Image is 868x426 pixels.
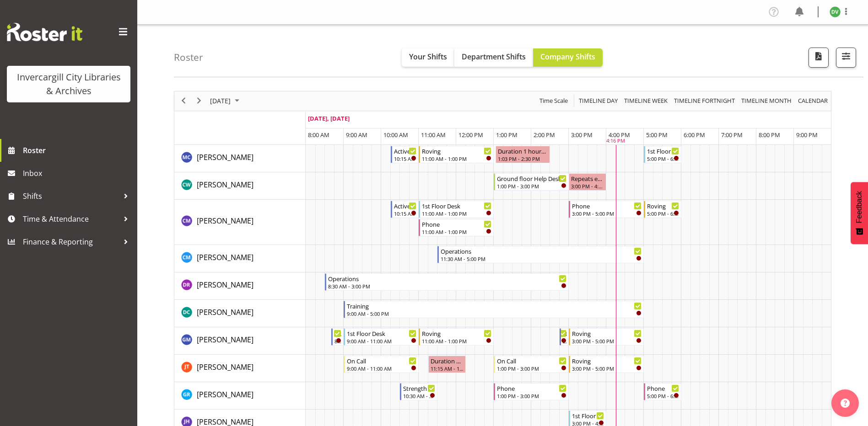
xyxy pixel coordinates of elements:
[197,152,253,162] span: [PERSON_NAME]
[644,146,681,163] div: Aurora Catu"s event - 1st Floor Desk Begin From Tuesday, September 23, 2025 at 5:00:00 PM GMT+12:...
[454,48,533,67] button: Department Shifts
[197,362,253,373] a: [PERSON_NAME]
[797,95,830,106] button: Month
[419,328,494,346] div: Gabriel McKay Smith"s event - Roving Begin From Tuesday, September 23, 2025 at 11:00:00 AM GMT+12...
[740,95,793,106] span: Timeline Month
[174,172,306,200] td: Catherine Wilson resource
[402,48,454,67] button: Your Shifts
[563,337,567,345] div: 2:45 PM - 3:00 PM
[308,131,329,139] span: 8:00 AM
[207,91,245,111] div: September 23, 2025
[344,356,419,373] div: Glen Tomlinson"s event - On Call Begin From Tuesday, September 23, 2025 at 9:00:00 AM GMT+12:00 E...
[431,365,464,372] div: 11:15 AM - 12:15 PM
[496,146,550,163] div: Aurora Catu"s event - Duration 1 hours - Aurora Catu Begin From Tuesday, September 23, 2025 at 1:...
[394,201,417,210] div: Active Rhyming
[331,328,344,346] div: Gabriel McKay Smith"s event - Newspapers Begin From Tuesday, September 23, 2025 at 8:40:00 AM GMT...
[174,300,306,327] td: Donald Cunningham resource
[809,48,829,68] button: Download a PDF of the roster for the current day
[497,356,566,365] div: On Call
[347,329,416,338] div: 1st Floor Desk
[16,70,121,98] div: Invercargill City Libraries & Archives
[623,95,669,106] span: Timeline Week
[197,152,253,163] a: [PERSON_NAME]
[308,114,350,122] span: [DATE], [DATE]
[431,356,464,365] div: Duration 1 hours - [PERSON_NAME]
[197,252,253,262] span: [PERSON_NAME]
[419,201,494,218] div: Chamique Mamolo"s event - 1st Floor Desk Begin From Tuesday, September 23, 2025 at 11:00:00 AM GM...
[334,329,341,338] div: Newspapers
[851,182,868,244] button: Feedback - Show survey
[197,335,253,345] span: [PERSON_NAME]
[193,95,205,106] button: Next
[571,174,604,183] div: Repeats every [DATE] - [PERSON_NAME]
[563,329,567,338] div: New book tagging
[344,328,419,346] div: Gabriel McKay Smith"s event - 1st Floor Desk Begin From Tuesday, September 23, 2025 at 9:00:00 AM...
[7,23,82,41] img: Rosterit website logo
[174,245,306,272] td: Cindy Mulrooney resource
[344,301,644,318] div: Donald Cunningham"s event - Training Begin From Tuesday, September 23, 2025 at 9:00:00 AM GMT+12:...
[197,389,253,400] a: [PERSON_NAME]
[647,383,679,393] div: Phone
[422,210,491,217] div: 11:00 AM - 1:00 PM
[647,155,679,162] div: 5:00 PM - 6:00 PM
[197,334,253,345] a: [PERSON_NAME]
[347,301,642,310] div: Training
[394,155,417,162] div: 10:15 AM - 11:00 AM
[347,310,642,317] div: 9:00 AM - 5:00 PM
[347,365,416,372] div: 9:00 AM - 11:00 AM
[623,95,669,106] button: Timeline Week
[572,337,642,345] div: 3:00 PM - 5:00 PM
[572,365,642,372] div: 3:00 PM - 5:00 PM
[855,191,863,223] span: Feedback
[497,182,566,190] div: 1:00 PM - 3:00 PM
[572,210,642,217] div: 3:00 PM - 5:00 PM
[572,356,642,365] div: Roving
[673,95,737,106] button: Fortnight
[533,48,603,67] button: Company Shifts
[428,356,466,373] div: Glen Tomlinson"s event - Duration 1 hours - Glen Tomlinson Begin From Tuesday, September 23, 2025...
[569,328,644,346] div: Gabriel McKay Smith"s event - Roving Begin From Tuesday, September 23, 2025 at 3:00:00 PM GMT+12:...
[391,201,419,218] div: Chamique Mamolo"s event - Active Rhyming Begin From Tuesday, September 23, 2025 at 10:15:00 AM GM...
[569,173,606,191] div: Catherine Wilson"s event - Repeats every tuesday - Catherine Wilson Begin From Tuesday, September...
[328,274,566,283] div: Operations
[174,382,306,410] td: Grace Roscoe-Squires resource
[174,355,306,382] td: Glen Tomlinson resource
[497,392,566,399] div: 1:00 PM - 3:00 PM
[419,146,494,163] div: Aurora Catu"s event - Roving Begin From Tuesday, September 23, 2025 at 11:00:00 AM GMT+12:00 Ends...
[23,144,133,157] span: Roster
[197,179,253,190] a: [PERSON_NAME]
[494,383,569,400] div: Grace Roscoe-Squires"s event - Phone Begin From Tuesday, September 23, 2025 at 1:00:00 PM GMT+12:...
[740,95,793,106] button: Timeline Month
[23,166,133,180] span: Inbox
[23,189,119,203] span: Shifts
[403,383,435,393] div: Strength and Balance
[422,201,491,210] div: 1st Floor Desk
[441,246,642,256] div: Operations
[494,173,569,191] div: Catherine Wilson"s event - Ground floor Help Desk Begin From Tuesday, September 23, 2025 at 1:00:...
[334,337,341,345] div: 8:40 AM - 9:00 AM
[494,356,569,373] div: Glen Tomlinson"s event - On Call Begin From Tuesday, September 23, 2025 at 1:00:00 PM GMT+12:00 E...
[422,155,491,162] div: 11:00 AM - 1:00 PM
[197,215,253,226] a: [PERSON_NAME]
[422,228,491,235] div: 11:00 AM - 1:00 PM
[572,411,604,420] div: 1st Floor Desk
[560,328,569,346] div: Gabriel McKay Smith"s event - New book tagging Begin From Tuesday, September 23, 2025 at 2:45:00 ...
[422,219,491,229] div: Phone
[684,131,705,139] span: 6:00 PM
[209,95,243,106] button: September 2025
[409,52,447,62] span: Your Shifts
[841,399,850,408] img: help-xxl-2.png
[569,201,644,218] div: Chamique Mamolo"s event - Phone Begin From Tuesday, September 23, 2025 at 3:00:00 PM GMT+12:00 En...
[437,246,644,263] div: Cindy Mulrooney"s event - Operations Begin From Tuesday, September 23, 2025 at 11:30:00 AM GMT+12...
[497,174,566,183] div: Ground floor Help Desk
[836,48,856,68] button: Filter Shifts
[325,273,569,291] div: Debra Robinson"s event - Operations Begin From Tuesday, September 23, 2025 at 8:30:00 AM GMT+12:0...
[441,255,642,262] div: 11:30 AM - 5:00 PM
[346,131,367,139] span: 9:00 AM
[578,95,619,106] span: Timeline Day
[539,95,569,106] span: Time Scale
[422,146,491,155] div: Roving
[646,131,668,139] span: 5:00 PM
[197,216,253,226] span: [PERSON_NAME]
[391,146,419,163] div: Aurora Catu"s event - Active Rhyming Begin From Tuesday, September 23, 2025 at 10:15:00 AM GMT+12...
